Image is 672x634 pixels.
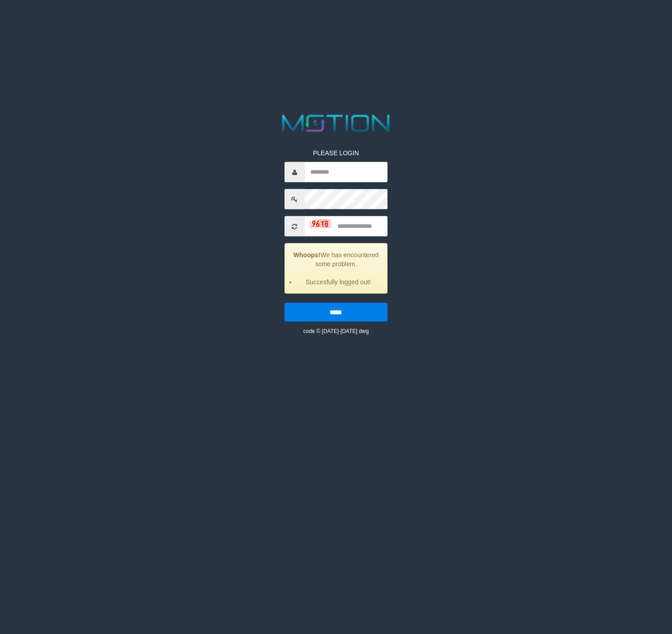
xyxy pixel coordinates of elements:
[296,278,380,287] li: Succesfully logged out!
[277,112,395,135] img: MOTION_logo.png
[294,251,321,259] strong: Whoops!
[303,328,369,334] small: code © [DATE]-[DATE] dwg
[309,219,332,228] img: captcha
[285,148,387,157] p: PLEASE LOGIN
[285,243,387,294] div: We has encountered some problem.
